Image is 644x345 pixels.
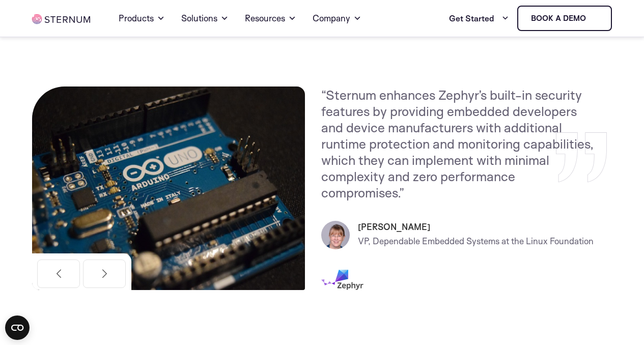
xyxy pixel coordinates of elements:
[517,6,612,31] a: Book a demo
[321,87,596,200] p: “Sternum enhances Zephyr’s built-in security features by providing embedded developers and device...
[321,270,363,290] img: VP, Dependable Embedded Systems at the Linux Foundation
[321,221,350,249] img: Kate Stewart
[32,87,304,290] img: VP, Dependable Embedded Systems at the Linux Foundation
[590,14,598,22] img: sternum iot
[37,260,80,288] button: Previous
[358,233,594,249] p: VP, Dependable Embedded Systems at the Linux Foundation
[449,8,509,28] a: Get Started
[5,315,30,340] button: Open CMP widget
[32,14,90,24] img: sternum iot
[358,221,594,233] h6: [PERSON_NAME]
[83,260,126,288] button: Next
